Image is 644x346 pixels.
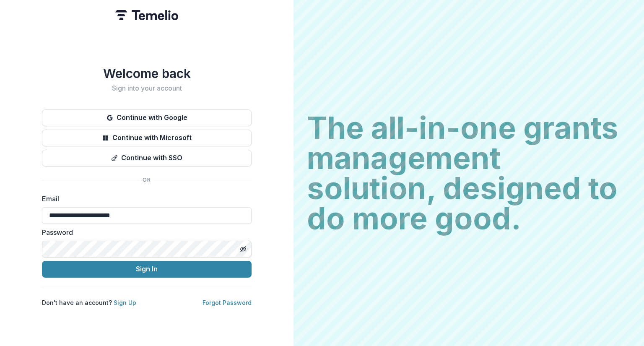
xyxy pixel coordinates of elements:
button: Continue with Microsoft [42,130,252,146]
a: Sign Up [114,299,136,306]
h2: Sign into your account [42,84,252,92]
button: Sign In [42,261,252,278]
p: Don't have an account? [42,298,136,307]
img: Temelio [115,10,178,20]
a: Forgot Password [203,299,252,306]
label: Password [42,227,247,237]
button: Continue with Google [42,109,252,126]
h1: Welcome back [42,66,252,81]
label: Email [42,194,247,204]
button: Toggle password visibility [236,242,250,256]
button: Continue with SSO [42,150,252,166]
